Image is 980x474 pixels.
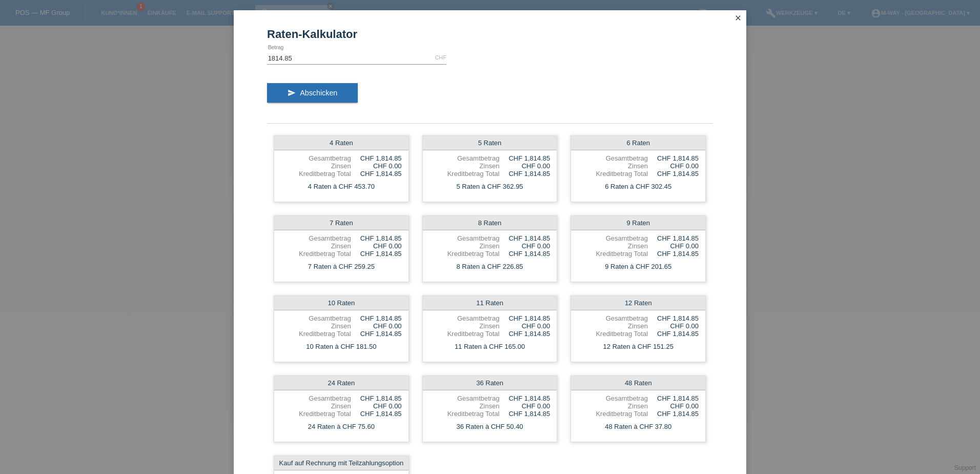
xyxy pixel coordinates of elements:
[648,402,699,410] div: CHF 0.00
[499,314,550,322] div: CHF 1,814.85
[274,180,409,193] div: 4 Raten à CHF 453.70
[274,260,409,273] div: 7 Raten à CHF 259.25
[578,162,648,170] div: Zinsen
[648,170,699,177] div: CHF 1,814.85
[499,154,550,162] div: CHF 1,814.85
[499,322,550,330] div: CHF 0.00
[281,314,351,322] div: Gesamtbetrag
[423,136,557,150] div: 5 Raten
[288,89,296,97] i: send
[571,420,705,433] div: 48 Raten à CHF 37.80
[351,322,402,330] div: CHF 0.00
[274,216,409,230] div: 7 Raten
[578,242,648,250] div: Zinsen
[571,260,705,273] div: 9 Raten à CHF 201.65
[571,296,705,310] div: 12 Raten
[731,13,745,25] a: close
[281,410,351,418] div: Kreditbetrag Total
[499,162,550,170] div: CHF 0.00
[499,330,550,338] div: CHF 1,814.85
[274,296,409,310] div: 10 Raten
[571,340,705,353] div: 12 Raten à CHF 151.25
[578,322,648,330] div: Zinsen
[499,394,550,402] div: CHF 1,814.85
[430,162,500,170] div: Zinsen
[281,242,351,250] div: Zinsen
[571,180,705,193] div: 6 Raten à CHF 302.45
[430,170,500,177] div: Kreditbetrag Total
[351,410,402,418] div: CHF 1,814.85
[274,340,409,353] div: 10 Raten à CHF 181.50
[430,322,500,330] div: Zinsen
[430,394,500,402] div: Gesamtbetrag
[499,250,550,258] div: CHF 1,814.85
[351,314,402,322] div: CHF 1,814.85
[423,376,557,390] div: 36 Raten
[423,296,557,310] div: 11 Raten
[281,234,351,242] div: Gesamtbetrag
[435,54,446,61] div: CHF
[648,154,699,162] div: CHF 1,814.85
[430,242,500,250] div: Zinsen
[571,216,705,230] div: 9 Raten
[578,330,648,338] div: Kreditbetrag Total
[571,376,705,390] div: 48 Raten
[578,154,648,162] div: Gesamtbetrag
[351,242,402,250] div: CHF 0.00
[274,376,409,390] div: 24 Raten
[648,242,699,250] div: CHF 0.00
[430,410,500,418] div: Kreditbetrag Total
[351,402,402,410] div: CHF 0.00
[423,340,557,353] div: 11 Raten à CHF 165.00
[281,402,351,410] div: Zinsen
[571,136,705,150] div: 6 Raten
[578,410,648,418] div: Kreditbetrag Total
[281,322,351,330] div: Zinsen
[578,314,648,322] div: Gesamtbetrag
[578,234,648,242] div: Gesamtbetrag
[267,28,713,41] h1: Raten-Kalkulator
[648,234,699,242] div: CHF 1,814.85
[351,234,402,242] div: CHF 1,814.85
[351,162,402,170] div: CHF 0.00
[423,216,557,230] div: 8 Raten
[267,83,358,103] button: send Abschicken
[274,420,409,433] div: 24 Raten à CHF 75.60
[430,154,500,162] div: Gesamtbetrag
[423,180,557,193] div: 5 Raten à CHF 362.95
[351,170,402,177] div: CHF 1,814.85
[430,234,500,242] div: Gesamtbetrag
[499,170,550,177] div: CHF 1,814.85
[281,394,351,402] div: Gesamtbetrag
[274,456,409,470] div: Kauf auf Rechnung mit Teilzahlungsoption
[423,420,557,433] div: 36 Raten à CHF 50.40
[648,314,699,322] div: CHF 1,814.85
[578,394,648,402] div: Gesamtbetrag
[734,14,742,22] i: close
[499,234,550,242] div: CHF 1,814.85
[281,170,351,177] div: Kreditbetrag Total
[281,154,351,162] div: Gesamtbetrag
[648,250,699,258] div: CHF 1,814.85
[281,330,351,338] div: Kreditbetrag Total
[430,330,500,338] div: Kreditbetrag Total
[300,89,337,97] span: Abschicken
[648,322,699,330] div: CHF 0.00
[499,242,550,250] div: CHF 0.00
[430,314,500,322] div: Gesamtbetrag
[423,260,557,273] div: 8 Raten à CHF 226.85
[499,410,550,418] div: CHF 1,814.85
[274,136,409,150] div: 4 Raten
[648,162,699,170] div: CHF 0.00
[648,330,699,338] div: CHF 1,814.85
[351,394,402,402] div: CHF 1,814.85
[430,402,500,410] div: Zinsen
[578,250,648,258] div: Kreditbetrag Total
[578,402,648,410] div: Zinsen
[351,250,402,258] div: CHF 1,814.85
[351,154,402,162] div: CHF 1,814.85
[281,162,351,170] div: Zinsen
[430,250,500,258] div: Kreditbetrag Total
[578,170,648,177] div: Kreditbetrag Total
[648,410,699,418] div: CHF 1,814.85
